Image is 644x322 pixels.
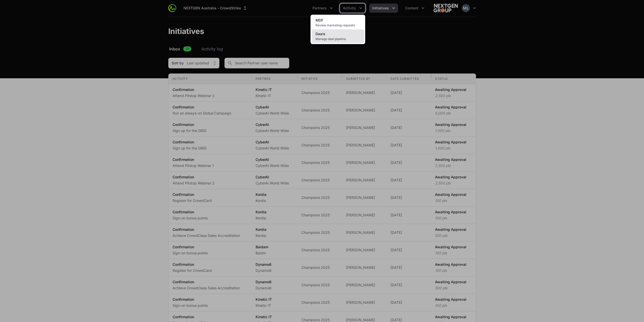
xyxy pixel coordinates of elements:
[311,16,364,29] a: MDFReview marketing requests
[316,18,324,22] span: MDF
[316,37,360,41] span: Manage deal pipeline
[176,4,427,13] div: Main navigation
[340,4,365,13] div: Activity menu
[316,32,326,36] span: Deals
[311,29,364,43] a: DealsManage deal pipeline
[316,23,360,27] span: Review marketing requests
